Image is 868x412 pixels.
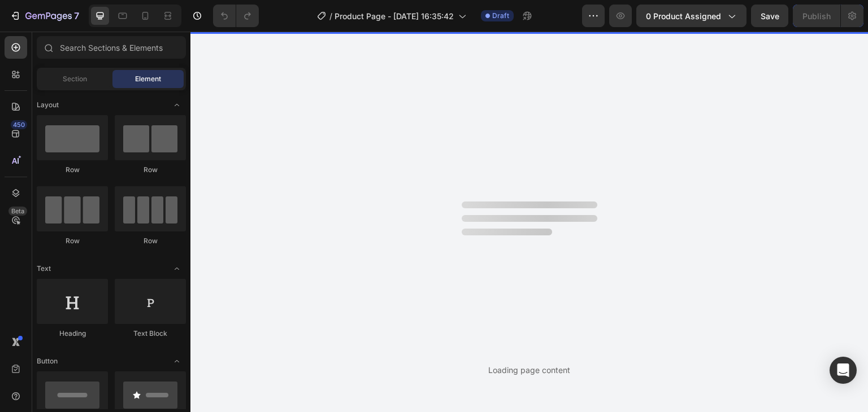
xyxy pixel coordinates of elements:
[37,356,58,366] span: Button
[11,120,27,129] div: 450
[37,165,108,175] div: Row
[37,36,186,59] input: Search Sections & Elements
[5,5,84,27] button: 7
[37,264,51,274] span: Text
[488,364,570,376] div: Loading page content
[751,5,788,27] button: Save
[168,352,186,370] span: Toggle open
[8,207,27,216] div: Beta
[74,9,79,23] p: 7
[37,328,108,339] div: Heading
[329,10,332,22] span: /
[646,10,721,22] span: 0 product assigned
[115,165,186,175] div: Row
[115,236,186,246] div: Row
[830,357,857,384] div: Open Intercom Messenger
[761,11,779,21] span: Save
[168,96,186,114] span: Toggle open
[492,11,509,21] span: Draft
[793,5,840,27] button: Publish
[37,236,108,246] div: Row
[63,74,87,84] span: Section
[335,10,454,22] span: Product Page - [DATE] 16:35:42
[802,10,831,22] div: Publish
[213,5,259,27] div: Undo/Redo
[636,5,747,27] button: 0 product assigned
[168,260,186,278] span: Toggle open
[37,100,59,110] span: Layout
[135,74,161,84] span: Element
[115,328,186,339] div: Text Block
